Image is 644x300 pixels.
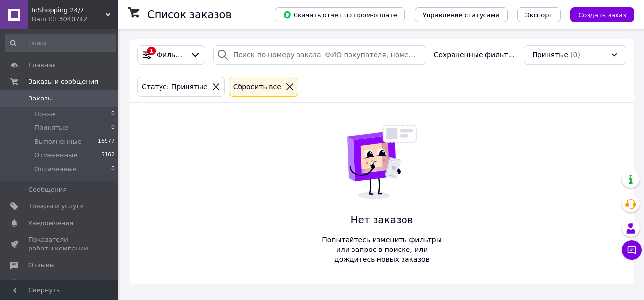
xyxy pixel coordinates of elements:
[561,10,634,18] a: Создать заказ
[34,137,81,146] span: Выполненные
[28,61,56,70] span: Главная
[415,7,508,22] button: Управление статусами
[525,11,553,19] span: Экспорт
[28,202,84,211] span: Товары и услуги
[111,165,115,174] span: 0
[147,9,232,21] h1: Список заказов
[517,7,561,22] button: Экспорт
[28,219,73,227] span: Уведомления
[101,151,115,160] span: 5162
[32,6,106,15] span: InShopping 24/7
[231,81,283,92] div: Сбросить все
[317,213,447,227] span: Нет заказов
[28,94,53,103] span: Заказы
[32,15,118,24] div: Ваш ID: 3040742
[423,11,500,19] span: Управление статусами
[622,240,642,260] button: Чат с покупателем
[98,137,115,146] span: 16977
[111,110,115,119] span: 0
[213,45,426,65] input: Поиск по номеру заказа, ФИО покупателя, номеру телефона, Email, номеру накладной
[570,51,580,59] span: (0)
[28,261,54,270] span: Отзывы
[140,81,210,92] div: Статус: Принятые
[34,110,56,119] span: Новые
[5,34,116,52] input: Поиск
[275,7,405,22] button: Скачать отчет по пром-оплате
[34,165,77,174] span: Оплаченные
[111,124,115,132] span: 0
[28,278,69,287] span: Покупатели
[157,50,186,60] span: Фильтры
[317,235,447,264] span: Попытайтесь изменить фильтры или запрос в поиске, или дождитесь новых заказов
[532,50,568,60] span: Принятые
[434,50,516,60] span: Сохраненные фильтры:
[34,124,68,132] span: Принятые
[34,151,77,160] span: Отмененные
[28,185,67,194] span: Сообщения
[28,77,98,86] span: Заказы и сообщения
[28,235,91,253] span: Показатели работы компании
[283,10,397,19] span: Скачать отчет по пром-оплате
[570,7,634,22] button: Создать заказ
[578,11,626,19] span: Создать заказ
